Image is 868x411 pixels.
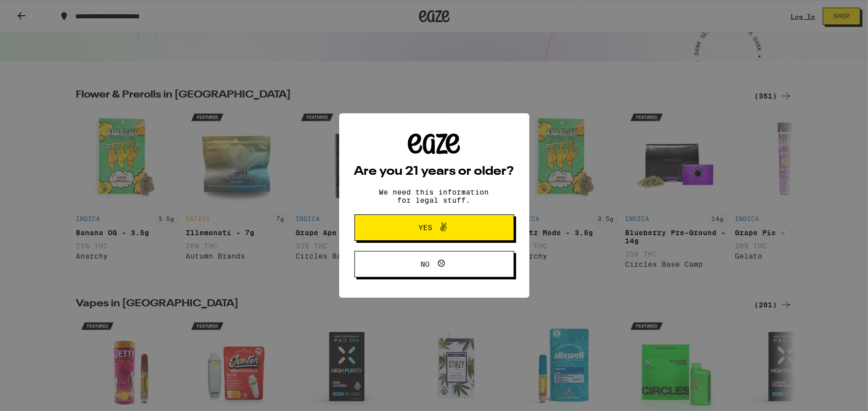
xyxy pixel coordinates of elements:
button: Yes [354,214,514,241]
span: Hi. Need any help? [6,7,73,15]
span: No [421,261,430,268]
span: Yes [418,224,432,231]
h2: Are you 21 years or older? [354,166,514,178]
button: No [354,251,514,277]
p: We need this information for legal stuff. [371,188,498,204]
